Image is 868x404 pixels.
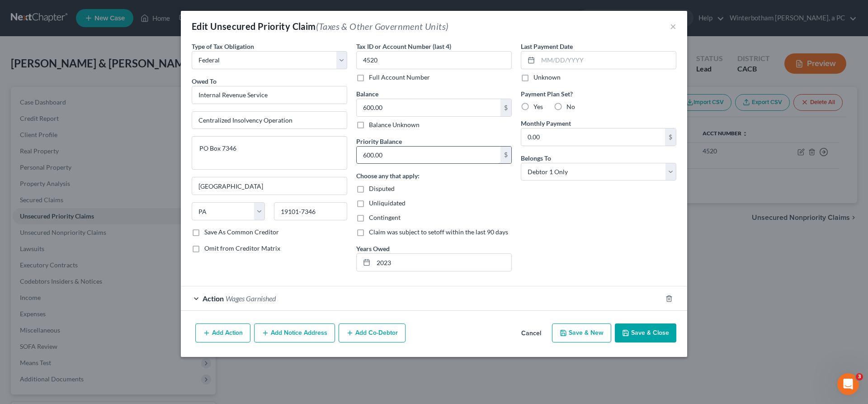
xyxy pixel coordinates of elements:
[192,43,254,50] span: Type of Tax Obligation
[500,147,511,164] div: $
[521,42,573,51] label: Last Payment Date
[369,214,401,221] span: Contingent
[204,244,280,252] span: Omit from Creditor Matrix
[615,323,676,342] button: Save & Close
[274,202,347,220] input: Enter zip...
[500,99,511,116] div: $
[837,373,859,395] iframe: Intercom live chat
[356,89,378,99] label: Balance
[856,373,863,380] span: 3
[369,228,508,236] span: Claim was subject to setoff within the last 90 days
[339,323,406,342] button: Add Co-Debtor
[357,99,500,116] input: 0.00
[316,21,449,32] span: (Taxes & Other Government Units)
[192,177,347,195] input: Enter city...
[192,77,217,85] span: Owed To
[195,323,250,342] button: Add Action
[665,128,676,146] div: $
[357,147,500,164] input: 0.00
[356,42,451,51] label: Tax ID or Account Number (last 4)
[373,254,511,271] input: --
[566,103,575,110] span: No
[538,52,676,69] input: MM/DD/YYYY
[369,120,420,129] label: Balance Unknown
[521,128,665,146] input: 0.00
[533,73,561,82] label: Unknown
[369,73,430,82] label: Full Account Number
[356,137,402,146] label: Priority Balance
[204,228,279,237] label: Save As Common Creditor
[192,20,448,33] div: Edit Unsecured Priority Claim
[356,244,390,253] label: Years Owed
[192,86,347,104] input: Search creditor by name...
[356,51,512,69] input: XXXX
[203,294,224,303] span: Action
[521,119,571,128] label: Monthly Payment
[226,294,276,303] span: Wages Garnished
[521,89,676,99] label: Payment Plan Set?
[670,21,676,32] button: ×
[369,185,395,192] span: Disputed
[521,154,551,162] span: Belongs To
[254,323,335,342] button: Add Notice Address
[552,323,611,342] button: Save & New
[369,199,406,207] span: Unliquidated
[514,324,548,342] button: Cancel
[356,171,420,181] label: Choose any that apply:
[533,103,543,110] span: Yes
[192,112,347,129] input: Enter address...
